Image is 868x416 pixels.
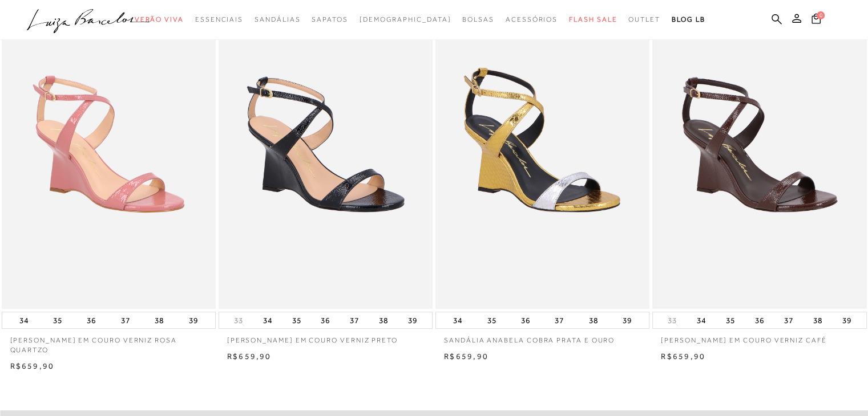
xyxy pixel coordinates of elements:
[462,9,494,30] a: categoryNavScreenReaderText
[672,15,705,23] span: BLOG LB
[50,312,66,328] button: 35
[661,352,705,361] span: R$659,90
[652,329,866,345] a: [PERSON_NAME] EM COURO VERNIZ CAFÉ
[376,312,391,328] button: 38
[10,361,55,370] span: R$659,90
[435,329,649,345] a: SANDÁLIA ANABELA COBRA PRATA E OURO
[672,9,705,30] a: BLOG LB
[185,312,201,328] button: 39
[551,312,567,328] button: 37
[664,315,680,326] button: 33
[118,312,134,328] button: 37
[405,312,421,328] button: 39
[444,352,488,361] span: R$659,90
[518,312,534,328] button: 36
[810,312,826,328] button: 38
[255,9,300,30] a: categoryNavScreenReaderText
[312,15,348,23] span: Sapatos
[231,315,247,326] button: 33
[219,329,433,345] a: [PERSON_NAME] EM COURO VERNIZ PRETO
[346,312,362,328] button: 37
[628,15,660,23] span: Outlet
[288,312,304,328] button: 35
[569,15,617,23] span: Flash Sale
[506,9,558,30] a: categoryNavScreenReaderText
[360,15,451,23] span: [DEMOGRAPHIC_DATA]
[628,9,660,30] a: categoryNavScreenReaderText
[450,312,466,328] button: 34
[484,312,500,328] button: 35
[83,312,99,328] button: 36
[808,13,824,28] button: 0
[195,9,243,30] a: categoryNavScreenReaderText
[195,15,243,23] span: Essenciais
[569,9,617,30] a: categoryNavScreenReaderText
[227,352,272,361] span: R$659,90
[693,312,709,328] button: 34
[135,15,184,23] span: Verão Viva
[360,9,451,30] a: noSubCategoriesText
[506,15,558,23] span: Acessórios
[817,11,825,19] span: 0
[260,312,276,328] button: 34
[2,329,216,355] a: [PERSON_NAME] EM COURO VERNIZ ROSA QUARTZO
[722,312,738,328] button: 35
[462,15,494,23] span: Bolsas
[255,15,300,23] span: Sandálias
[586,312,601,328] button: 38
[317,312,333,328] button: 36
[619,312,635,328] button: 39
[135,9,184,30] a: categoryNavScreenReaderText
[151,312,167,328] button: 38
[839,312,855,328] button: 39
[312,9,348,30] a: categoryNavScreenReaderText
[16,312,32,328] button: 34
[752,312,768,328] button: 36
[781,312,797,328] button: 37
